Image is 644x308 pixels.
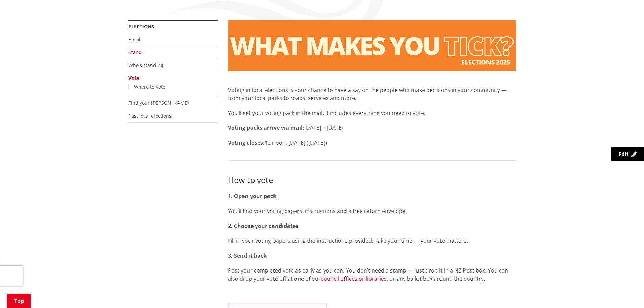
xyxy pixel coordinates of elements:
[128,23,154,30] a: Elections
[228,266,516,283] p: Post your completed vote as early as you can. You don’t need a stamp — just drop it in a NZ Post ...
[228,20,516,71] img: Vote banner
[228,222,299,230] strong: 2. Choose your candidates
[618,150,629,158] span: Edit
[228,124,516,132] p: [DATE] – [DATE]
[128,75,139,81] a: Vote
[228,109,516,117] p: You’ll get your voting pack in the mail. It includes everything you need to vote.
[613,280,637,304] iframe: Messenger Launcher
[228,252,267,259] strong: 3. Send it back
[228,139,265,146] strong: Voting closes:
[228,86,516,102] p: Voting in local elections is your chance to have a say on the people who make decisions in your c...
[228,207,407,215] span: You’ll find your voting papers, instructions and a free return envelope.
[128,49,142,55] a: Stand
[228,174,516,185] h3: How to vote
[7,294,31,308] a: Top
[128,62,163,68] a: Who's standing
[128,100,189,106] a: Find your [PERSON_NAME]
[321,275,387,282] a: council offices or libraries
[134,84,165,90] a: Where to vote
[228,237,516,245] p: Fill in your voting papers using the instructions provided. Take your time — your vote matters.
[611,147,644,161] a: Edit
[128,36,140,43] a: Enrol
[228,192,277,200] strong: 1. Open your pack
[265,139,327,146] span: 12 noon, [DATE] ([DATE])
[228,124,304,132] strong: Voting packs arrive via mail:
[128,113,171,119] a: Past local elections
